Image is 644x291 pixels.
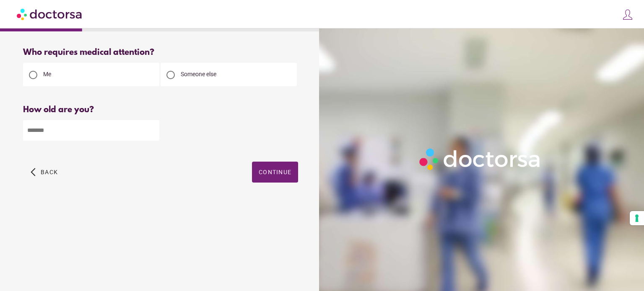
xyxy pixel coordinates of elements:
[416,145,545,173] img: Logo-Doctorsa-trans-White-partial-flat.png
[259,169,291,175] span: Continue
[43,71,51,77] span: Me
[622,9,634,21] img: icons8-customer-100.png
[630,211,644,225] button: Your consent preferences for tracking technologies
[17,5,83,23] img: Doctorsa.com
[252,162,298,183] button: Continue
[181,71,216,77] span: Someone else
[41,169,58,175] span: Back
[23,48,298,57] div: Who requires medical attention?
[23,105,298,115] div: How old are you?
[27,162,61,183] button: arrow_back_ios Back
